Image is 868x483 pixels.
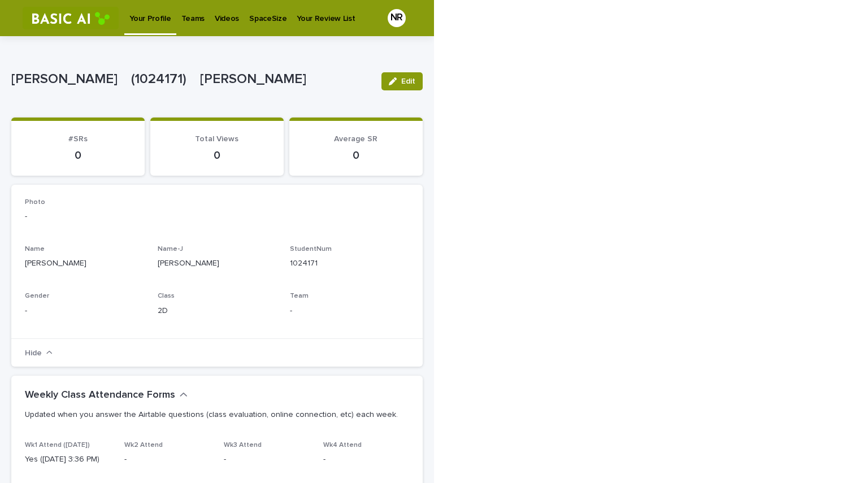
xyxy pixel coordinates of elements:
p: Yes ([DATE] 3:36 PM) [25,454,111,465]
p: - [224,454,310,465]
p: - [290,305,409,317]
span: Edit [401,77,415,85]
button: Hide [25,349,53,357]
span: Class [158,293,175,299]
span: Name [25,246,45,253]
p: - [124,454,210,465]
span: #SRs [68,135,88,143]
button: Weekly Class Attendance Forms [25,389,188,402]
p: 1024171 [290,258,409,269]
img: RtIB8pj2QQiOZo6waziI [23,7,119,29]
p: - [25,211,409,223]
div: NR [388,9,406,27]
span: Team [290,293,309,299]
p: [PERSON_NAME] [158,258,277,269]
p: [PERSON_NAME] [25,258,144,269]
p: - [323,454,409,465]
span: StudentNum [290,246,332,253]
p: Updated when you answer the Airtable questions (class evaluation, online connection, etc) each week. [25,410,405,420]
p: 0 [164,149,270,162]
span: Total Views [195,135,238,143]
span: Name-J [158,246,183,253]
p: - [25,305,144,317]
span: Photo [25,199,45,206]
button: Edit [381,72,423,90]
p: 0 [25,149,131,162]
span: Gender [25,293,49,299]
span: Average SR [334,135,377,143]
span: Wk3 Attend [224,442,262,449]
p: 2D [158,305,277,317]
span: Wk4 Attend [323,442,362,449]
span: Wk2 Attend [124,442,163,449]
h2: Weekly Class Attendance Forms [25,389,175,402]
span: Wk1 Attend ([DATE]) [25,442,90,449]
p: [PERSON_NAME] (1024171) [PERSON_NAME] [11,71,372,88]
p: 0 [303,149,409,162]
